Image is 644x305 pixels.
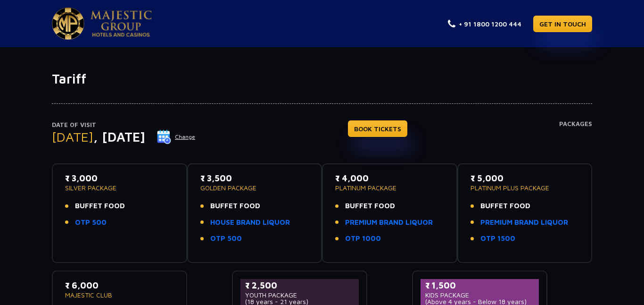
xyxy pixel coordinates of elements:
[425,279,534,292] p: ₹ 1,500
[65,279,174,292] p: ₹ 6,000
[52,71,592,87] h1: Tariff
[345,217,433,228] a: PREMIUM BRAND LIQUOR
[52,129,93,144] span: [DATE]
[65,292,174,298] p: MAJESTIC CLUB
[471,172,579,185] p: ₹ 5,000
[348,120,407,137] a: BOOK TICKETS
[335,185,444,191] p: PLATINUM PACKAGE
[157,129,196,144] button: Change
[210,201,260,212] span: BUFFET FOOD
[345,201,395,212] span: BUFFET FOOD
[245,292,354,298] p: YOUTH PACKAGE
[425,292,534,298] p: KIDS PACKAGE
[52,120,196,130] p: Date of Visit
[91,10,152,37] img: Majestic Pride
[533,16,592,32] a: GET IN TOUCH
[210,217,290,228] a: HOUSE BRAND LIQUOR
[93,129,145,144] span: , [DATE]
[559,120,592,154] h4: Packages
[335,172,444,185] p: ₹ 4,000
[448,19,521,29] a: + 91 1800 1200 444
[200,185,309,191] p: GOLDEN PACKAGE
[480,233,515,244] a: OTP 1500
[200,172,309,185] p: ₹ 3,500
[425,298,534,305] p: (Above 4 years - Below 18 years)
[480,201,530,212] span: BUFFET FOOD
[210,233,242,244] a: OTP 500
[245,279,354,292] p: ₹ 2,500
[65,185,174,191] p: SILVER PACKAGE
[75,217,107,228] a: OTP 500
[52,8,84,40] img: Majestic Pride
[480,217,568,228] a: PREMIUM BRAND LIQUOR
[471,185,579,191] p: PLATINUM PLUS PACKAGE
[345,233,381,244] a: OTP 1000
[65,172,174,185] p: ₹ 3,000
[75,201,125,212] span: BUFFET FOOD
[245,298,354,305] p: (18 years - 21 years)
